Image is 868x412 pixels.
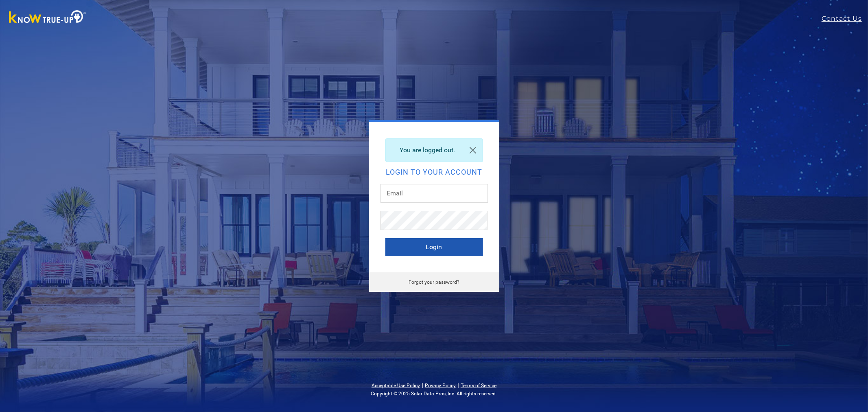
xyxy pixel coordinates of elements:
[425,383,456,388] a: Privacy Policy
[385,138,483,162] div: You are logged out.
[385,169,483,176] h2: Login to your account
[380,184,488,203] input: Email
[385,238,483,256] button: Login
[372,383,420,388] a: Acceptable Use Policy
[822,14,868,24] a: Contact Us
[409,279,459,285] a: Forgot your password?
[457,381,459,389] span: |
[422,381,423,389] span: |
[463,139,483,162] a: Close
[461,383,496,388] a: Terms of Service
[5,9,90,27] img: Know True-Up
